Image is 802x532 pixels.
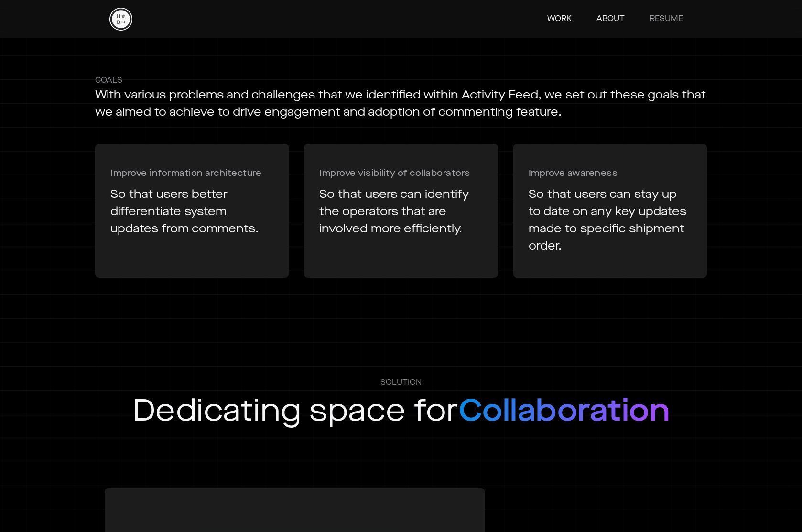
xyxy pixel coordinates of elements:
a: home [109,8,132,31]
div: So that users can identify the operators that are involved more efficiently. [319,186,482,238]
div: SOLUTION [132,377,670,389]
div: So that users can stay up to date on any key updates made to specific shipment order. [529,186,692,255]
div: Improve visibility of collaborators [319,167,482,180]
a: ABOUT [587,10,634,29]
div: GOALS [95,75,122,87]
div: Improve information architecture [110,167,273,180]
div: Dedicating space for [132,389,670,434]
div: So that users better differentiate system updates from comments. [110,186,273,238]
a: RESUME [640,10,693,29]
div: With various problems and challenges that we identified within Activity Feed, we set out these go... [95,87,707,121]
a: WORK [538,10,581,29]
div: Improve awareness [529,167,692,180]
span: Collaboration [459,393,670,430]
